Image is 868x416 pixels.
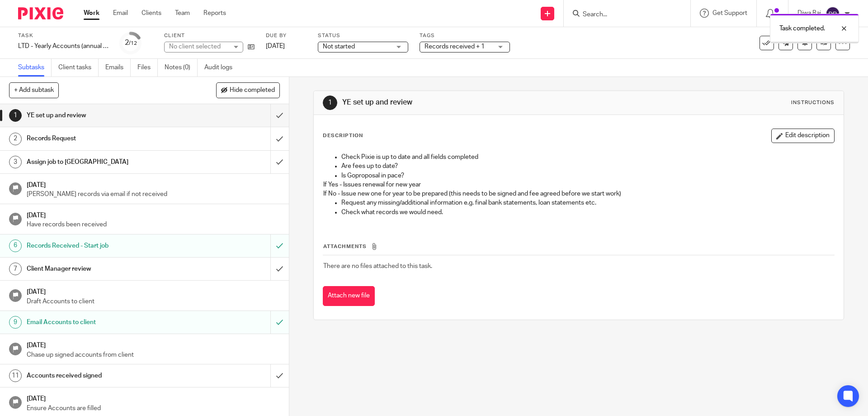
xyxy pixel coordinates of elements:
p: If Yes - Issues renewal for new year [323,180,834,189]
a: Notes (0) [165,59,198,77]
h1: YE set up and review [342,98,598,107]
p: Description [323,132,363,139]
h1: Client Manager review [27,262,183,276]
a: Team [175,9,190,18]
div: No client selected [169,42,228,51]
h1: Assign job to [GEOGRAPHIC_DATA] [27,155,183,169]
h1: Accounts received signed [27,369,183,383]
p: Chase up signed accounts from client [27,350,280,359]
h1: [DATE] [27,285,280,296]
h1: Records Request [27,132,183,145]
a: Audit logs [204,59,239,77]
p: Check Pixie is up to date and all fields completed [341,153,834,162]
p: Have records been received [27,220,280,229]
img: svg%3E [826,6,840,21]
img: Pixie [18,7,63,19]
p: Draft Accounts to client [27,297,280,306]
p: Ensure Accounts are filled [27,404,280,413]
h1: [DATE] [27,392,280,403]
span: Hide completed [230,87,275,94]
p: Are fees up to date? [341,162,834,171]
label: Task [18,32,108,39]
h1: Records Received - Start job [27,239,183,253]
div: 6 [9,239,22,252]
span: [DATE] [266,43,285,49]
small: /12 [129,41,137,46]
h1: Email Accounts to client [27,316,183,329]
div: LTD - Yearly Accounts (annual job) [18,42,108,51]
label: Tags [420,32,510,39]
h1: [DATE] [27,339,280,350]
label: Due by [266,32,307,39]
a: Clients [142,9,161,18]
h1: YE set up and review [27,109,183,122]
button: Attach new file [323,286,375,306]
button: Edit description [771,129,835,143]
label: Client [164,32,255,39]
label: Status [318,32,408,39]
div: 3 [9,156,22,168]
h1: [DATE] [27,209,280,220]
div: 11 [9,369,22,382]
div: 9 [9,316,22,329]
span: Records received + 1 [425,43,485,50]
button: Hide completed [216,82,280,98]
div: 7 [9,263,22,275]
div: 1 [9,109,22,122]
button: + Add subtask [9,82,59,98]
a: Files [137,59,158,77]
p: If No - Issue new one for year to be prepared (this needs to be signed and fee agreed before we s... [323,189,834,198]
span: Attachments [323,244,367,249]
div: Instructions [791,99,835,106]
a: Email [113,9,128,18]
a: Client tasks [58,59,99,77]
h1: [DATE] [27,178,280,190]
p: Check what records we would need. [341,208,834,217]
p: [PERSON_NAME] records via email if not received [27,190,280,199]
a: Reports [203,9,226,18]
a: Emails [105,59,131,77]
span: There are no files attached to this task. [323,263,432,269]
a: Subtasks [18,59,52,77]
p: Is Goproposal in pace? [341,171,834,180]
p: Task completed. [779,24,825,33]
span: Not started [323,43,355,50]
div: 1 [323,96,337,110]
div: 2 [125,38,137,48]
a: Work [84,9,99,18]
p: Request any missing/additional information e.g. final bank statements, loan statements etc. [341,198,834,207]
div: 2 [9,133,22,145]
